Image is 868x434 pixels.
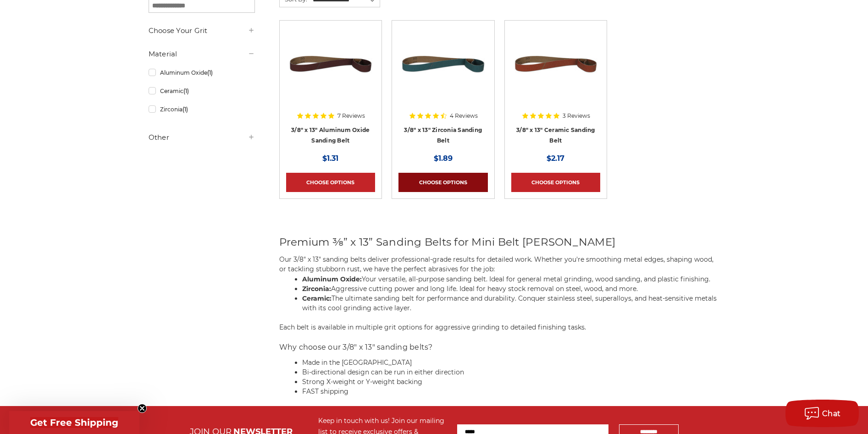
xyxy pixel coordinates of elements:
span: Your versatile, all-purpose sanding belt. Ideal for general metal grinding, wood sanding, and pla... [362,275,710,283]
button: Chat [785,400,859,427]
span: Each belt is available in multiple grit options for aggressive grinding to detailed finishing tasks. [279,323,586,331]
span: FAST shipping [302,387,348,396]
h5: Choose Your Grit [149,25,255,36]
h5: Material [149,49,255,60]
span: (1) [182,106,188,113]
a: Zirconia [149,101,255,117]
span: $1.31 [322,154,338,163]
span: (1) [207,69,213,76]
span: (1) [183,88,189,94]
a: 3/8" x 13" Ceramic File Belt [511,27,600,144]
a: Aluminum Oxide [149,65,255,81]
span: Made in the [GEOGRAPHIC_DATA] [302,358,412,367]
a: 3/8" x 13" Aluminum Oxide File Belt [286,27,375,144]
span: Aggressive cutting power and long life. Ideal for heavy stock removal on steel, wood, and more. [331,285,638,293]
span: $2.17 [547,154,564,163]
span: $1.89 [434,154,453,163]
a: Choose Options [511,173,600,192]
span: Chat [822,409,841,418]
strong: Ceramic: [302,294,332,302]
a: Choose Options [286,173,375,192]
span: Bi-directional design can be run in either direction [302,368,464,376]
span: Our 3/8" x 13" sanding belts deliver professional-grade results for detailed work. Whether you're... [279,255,713,273]
button: Close teaser [138,404,147,413]
strong: Zirconia: [302,285,331,293]
div: Get Free ShippingClose teaser [9,411,139,434]
img: 3/8" x 13"Zirconia File Belt [398,27,487,100]
span: Premium ⅜” x 13” Sanding Belts for Mini Belt [PERSON_NAME] [279,236,616,248]
span: Strong X-weight or Y-weight backing [302,378,422,386]
a: Ceramic [149,83,255,99]
a: Choose Options [398,173,487,192]
img: 3/8" x 13" Aluminum Oxide File Belt [286,27,375,100]
h5: Other [149,132,255,143]
span: Why choose our 3/8" x 13" sanding belts? [279,343,433,352]
a: 3/8" x 13"Zirconia File Belt [398,27,487,144]
span: The ultimate sanding belt for performance and durability. Conquer stainless steel, superalloys, a... [302,294,717,312]
img: 3/8" x 13" Ceramic File Belt [511,27,600,100]
span: Get Free Shipping [30,417,118,428]
strong: Aluminum Oxide: [302,275,362,283]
